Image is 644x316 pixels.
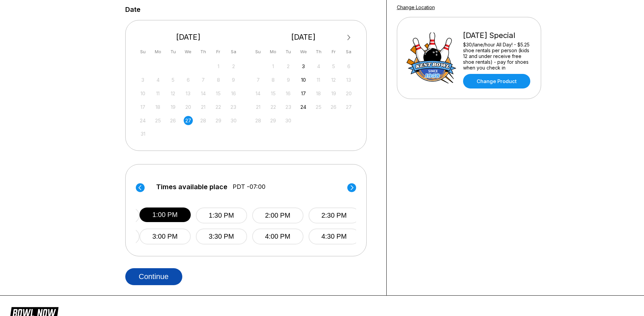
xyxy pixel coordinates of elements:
div: Not available Monday, September 1st, 2025 [269,62,278,71]
button: 3:00 PM [139,229,190,244]
div: Th [314,47,323,56]
div: Not available Friday, August 15th, 2025 [214,89,223,98]
div: month 2025-08 [137,61,239,139]
div: Not available Tuesday, August 19th, 2025 [168,102,178,112]
div: Sa [344,47,353,56]
img: Wednesday Special [406,33,457,83]
a: Change Location [397,4,435,10]
div: Mo [269,47,278,56]
div: [DATE] [136,33,241,42]
div: Not available Friday, September 12th, 2025 [329,75,338,84]
div: [DATE] [251,33,356,42]
div: Not available Friday, September 5th, 2025 [329,62,338,71]
div: $30/lane/hour All Day! - $5.25 shoe rentals per person (kids 12 and under receive free shoe renta... [463,42,532,71]
div: Not available Friday, September 19th, 2025 [329,89,338,98]
div: Not available Monday, August 4th, 2025 [153,75,163,84]
div: Not available Thursday, August 21st, 2025 [199,102,208,112]
div: Fr [214,47,223,56]
div: Not available Friday, August 22nd, 2025 [214,102,223,112]
div: Not available Sunday, September 28th, 2025 [254,116,263,125]
div: Not available Friday, August 1st, 2025 [214,62,223,71]
div: Tu [168,47,178,56]
div: Not available Thursday, September 25th, 2025 [314,102,323,112]
a: Change Product [463,74,530,88]
button: 1:30 PM [196,208,247,223]
button: 1:00 PM [139,208,190,222]
button: 4:30 PM [308,229,360,244]
div: Not available Thursday, September 18th, 2025 [314,89,323,98]
div: Not available Saturday, August 23rd, 2025 [229,102,238,112]
div: Not available Monday, August 25th, 2025 [153,116,163,125]
div: Not available Sunday, August 24th, 2025 [138,116,147,125]
div: Mo [153,47,163,56]
div: Not available Monday, September 29th, 2025 [269,116,278,125]
div: Not available Saturday, August 2nd, 2025 [229,62,238,71]
div: Su [254,47,263,56]
div: Not available Friday, September 26th, 2025 [329,102,338,112]
div: Not available Wednesday, August 6th, 2025 [184,75,193,84]
div: Not available Saturday, August 16th, 2025 [229,89,238,98]
div: Sa [229,47,238,56]
div: Not available Tuesday, September 9th, 2025 [284,75,293,84]
div: Not available Thursday, September 4th, 2025 [314,62,323,71]
span: PDT -07:00 [233,183,265,191]
div: Not available Saturday, September 20th, 2025 [344,89,353,98]
div: Not available Tuesday, September 30th, 2025 [284,116,293,125]
div: Not available Tuesday, September 16th, 2025 [284,89,293,98]
div: Choose Wednesday, September 10th, 2025 [299,75,308,84]
label: Date [125,6,141,13]
div: Not available Saturday, September 27th, 2025 [344,102,353,112]
div: Not available Monday, August 18th, 2025 [153,102,163,112]
div: Fr [329,47,338,56]
button: Next Month [344,32,354,43]
div: Not available Sunday, August 17th, 2025 [138,102,147,112]
div: Not available Thursday, August 14th, 2025 [199,89,208,98]
div: Not available Thursday, September 11th, 2025 [314,75,323,84]
div: Not available Sunday, September 14th, 2025 [254,89,263,98]
div: Not available Thursday, August 28th, 2025 [199,116,208,125]
div: Not available Monday, September 8th, 2025 [269,75,278,84]
div: Choose Wednesday, September 24th, 2025 [299,102,308,112]
div: Not available Saturday, August 30th, 2025 [229,116,238,125]
div: Not available Tuesday, August 26th, 2025 [168,116,178,125]
div: Not available Monday, September 22nd, 2025 [269,102,278,112]
div: Not available Sunday, August 31st, 2025 [138,129,147,138]
div: Not available Wednesday, August 13th, 2025 [184,89,193,98]
div: Not available Sunday, August 3rd, 2025 [138,75,147,84]
div: Choose Wednesday, September 3rd, 2025 [299,62,308,71]
div: Tu [284,47,293,56]
div: Su [138,47,147,56]
div: Not available Tuesday, August 5th, 2025 [168,75,178,84]
div: Not available Sunday, September 21st, 2025 [254,102,263,112]
div: Not available Friday, August 8th, 2025 [214,75,223,84]
button: 2:00 PM [252,208,303,223]
div: month 2025-09 [253,61,354,125]
div: Not available Friday, August 29th, 2025 [214,116,223,125]
div: Not available Tuesday, September 23rd, 2025 [284,102,293,112]
div: Choose Wednesday, September 17th, 2025 [299,89,308,98]
div: We [184,47,193,56]
div: Not available Tuesday, September 2nd, 2025 [284,62,293,71]
div: Th [199,47,208,56]
div: [DATE] Special [463,31,532,40]
div: Not available Monday, September 15th, 2025 [269,89,278,98]
div: Not available Sunday, September 7th, 2025 [254,75,263,84]
button: 3:30 PM [196,229,247,244]
div: Not available Saturday, August 9th, 2025 [229,75,238,84]
div: Not available Sunday, August 10th, 2025 [138,89,147,98]
div: We [299,47,308,56]
span: Times available place [156,183,227,191]
div: Not available Saturday, September 13th, 2025 [344,75,353,84]
button: 2:30 PM [308,208,360,223]
div: Not available Wednesday, August 20th, 2025 [184,102,193,112]
div: Not available Saturday, September 6th, 2025 [344,62,353,71]
div: Choose Wednesday, August 27th, 2025 [184,116,193,125]
div: Not available Tuesday, August 12th, 2025 [168,89,178,98]
div: Not available Thursday, August 7th, 2025 [199,75,208,84]
div: Not available Monday, August 11th, 2025 [153,89,163,98]
button: Continue [125,268,182,285]
button: 4:00 PM [252,229,303,244]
